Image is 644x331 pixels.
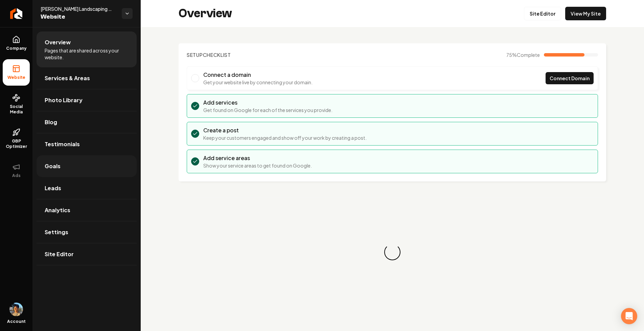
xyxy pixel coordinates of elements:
[37,67,137,89] a: Services & Areas
[37,155,137,177] a: Goals
[37,111,137,133] a: Blog
[37,199,137,221] a: Analytics
[37,243,137,265] a: Site Editor
[45,47,129,61] span: Pages that are shared across your website.
[37,221,137,243] a: Settings
[9,303,23,316] img: Aditya Nair
[203,71,313,79] h3: Connect a domain
[45,118,57,126] span: Blog
[7,319,26,324] span: Account
[203,154,312,162] h3: Add service areas
[37,177,137,199] a: Leads
[41,12,116,22] span: Website
[517,52,540,58] span: Complete
[382,241,403,263] div: Loading
[5,75,28,80] span: Website
[45,228,68,236] span: Settings
[203,162,312,169] p: Show your service areas to get found on Google.
[203,98,332,107] h3: Add services
[37,133,137,155] a: Testimonials
[45,140,80,148] span: Testimonials
[550,75,590,82] span: Connect Domain
[45,96,83,104] span: Photo Library
[187,52,203,58] span: Setup
[187,51,231,58] h2: Checklist
[3,46,29,51] span: Company
[45,184,61,192] span: Leads
[3,104,30,115] span: Social Media
[45,206,70,214] span: Analytics
[9,173,23,178] span: Ads
[45,162,61,170] span: Goals
[203,107,332,113] p: Get found on Google for each of the services you provide.
[621,308,637,324] div: Open Intercom Messenger
[506,51,540,58] span: 75 %
[41,5,116,12] span: [PERSON_NAME] Landscaping and Design
[3,30,30,57] a: Company
[546,72,594,84] a: Connect Domain
[45,74,90,82] span: Services & Areas
[524,7,561,20] a: Site Editor
[3,138,30,149] span: GBP Optimizer
[203,79,313,86] p: Get your website live by connecting your domain.
[37,89,137,111] a: Photo Library
[179,7,232,20] h2: Overview
[3,88,30,120] a: Social Media
[565,7,606,20] a: View My Site
[10,8,23,19] img: Rebolt Logo
[3,157,30,184] button: Ads
[45,250,74,258] span: Site Editor
[3,123,30,155] a: GBP Optimizer
[203,134,367,141] p: Keep your customers engaged and show off your work by creating a post.
[45,38,71,46] span: Overview
[203,126,367,134] h3: Create a post
[9,303,23,316] button: Open user button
